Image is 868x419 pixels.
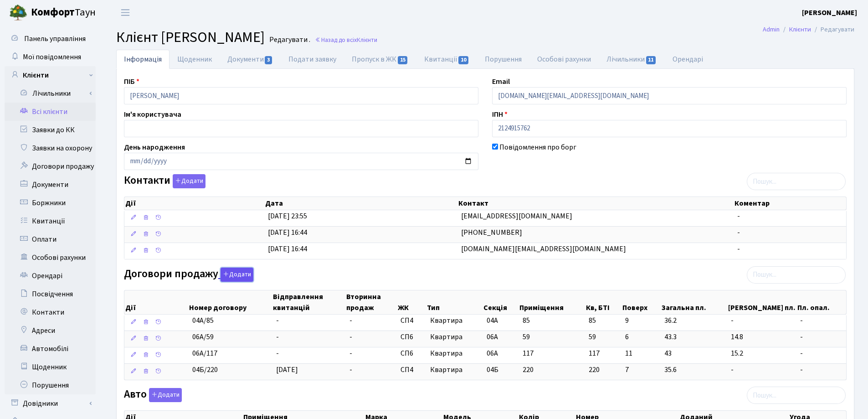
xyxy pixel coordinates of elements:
[264,197,457,210] th: Дата
[147,387,182,403] a: Додати
[124,388,182,402] label: Авто
[276,316,279,326] span: -
[218,266,253,282] a: Додати
[731,332,793,342] span: 14.8
[349,348,352,358] span: -
[5,376,96,394] a: Порушення
[124,142,185,153] label: День народження
[529,50,599,69] a: Особові рахунки
[5,176,96,194] a: Документи
[5,340,96,358] a: Автомобілі
[589,348,618,359] span: 117
[599,50,664,69] a: Лічильники
[5,248,96,267] a: Особові рахунки
[461,244,626,254] span: [DOMAIN_NAME][EMAIL_ADDRESS][DOMAIN_NAME]
[173,174,205,188] button: Контакти
[124,109,181,120] label: Ім'я користувача
[281,50,344,69] a: Подати заявку
[457,197,733,210] th: Контакт
[5,30,96,48] a: Панель управління
[116,27,265,48] span: Клієнт [PERSON_NAME]
[737,211,740,221] span: -
[31,5,75,20] b: Комфорт
[727,290,796,314] th: [PERSON_NAME] пл.
[124,174,205,188] label: Контакти
[664,332,724,342] span: 43.3
[169,50,220,69] a: Щоденник
[589,365,618,375] span: 220
[747,266,846,284] input: Пошук...
[589,332,618,342] span: 59
[487,316,498,326] span: 04А
[124,76,139,87] label: ПІБ
[737,228,740,238] span: -
[31,5,96,21] span: Таун
[523,365,534,375] span: 220
[664,348,724,359] span: 43
[124,290,188,314] th: Дії
[664,365,724,375] span: 35.6
[268,228,307,238] span: [DATE] 16:44
[800,316,842,326] span: -
[523,332,530,342] span: 59
[5,285,96,303] a: Посвідчення
[192,316,214,326] span: 04А/85
[398,56,408,64] span: 15
[416,50,477,69] a: Квитанції
[625,332,657,342] span: 6
[763,25,780,34] a: Admin
[9,4,27,22] img: logo.png
[345,290,396,314] th: Вторинна продаж
[477,50,529,69] a: Порушення
[749,20,868,39] nav: breadcrumb
[731,316,793,326] span: -
[430,348,479,359] span: Квартира
[800,332,842,342] span: -
[349,365,352,375] span: -
[272,290,345,314] th: Відправлення квитанцій
[5,321,96,340] a: Адреси
[589,316,618,326] span: 85
[665,50,711,69] a: Орендарі
[800,348,842,359] span: -
[357,36,377,44] span: Клієнти
[276,348,279,358] span: -
[499,142,576,153] label: Повідомлення про борг
[5,48,96,66] a: Мої повідомлення
[646,56,656,64] span: 11
[5,194,96,212] a: Боржники
[737,244,740,254] span: -
[170,173,205,189] a: Додати
[114,5,137,20] button: Переключити навігацію
[344,50,416,69] a: Пропуск в ЖК
[401,332,423,342] span: СП6
[401,316,423,326] span: СП4
[492,109,508,120] label: ІПН
[124,268,253,282] label: Договори продажу
[747,173,846,190] input: Пошук...
[789,25,811,34] a: Клієнти
[492,76,510,87] label: Email
[265,56,272,64] span: 3
[276,332,279,342] span: -
[430,332,479,342] span: Квартира
[124,197,264,210] th: Дії
[461,211,572,221] span: [EMAIL_ADDRESS][DOMAIN_NAME]
[625,348,657,359] span: 11
[5,303,96,321] a: Контакти
[802,8,857,18] b: [PERSON_NAME]
[519,290,585,314] th: Приміщення
[5,103,96,121] a: Всі клієнти
[315,36,377,44] a: Назад до всіхКлієнти
[276,365,298,375] span: [DATE]
[523,316,530,326] span: 85
[731,365,793,375] span: -
[5,267,96,285] a: Орендарі
[401,348,423,359] span: СП6
[5,230,96,248] a: Оплати
[149,388,182,402] button: Авто
[220,50,281,69] a: Документи
[221,268,253,282] button: Договори продажу
[397,290,426,314] th: ЖК
[192,365,218,375] span: 04Б/220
